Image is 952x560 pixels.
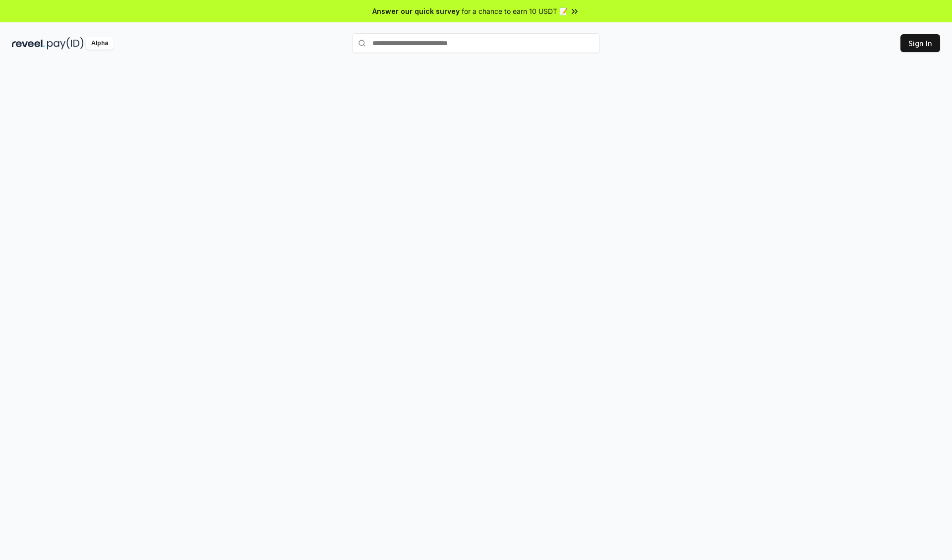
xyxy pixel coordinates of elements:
button: Sign In [900,34,940,52]
span: for a chance to earn 10 USDT 📝 [462,6,568,16]
img: pay_id [47,37,84,50]
div: Alpha [86,37,114,50]
img: reveel_dark [12,37,45,50]
span: Answer our quick survey [372,6,460,16]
